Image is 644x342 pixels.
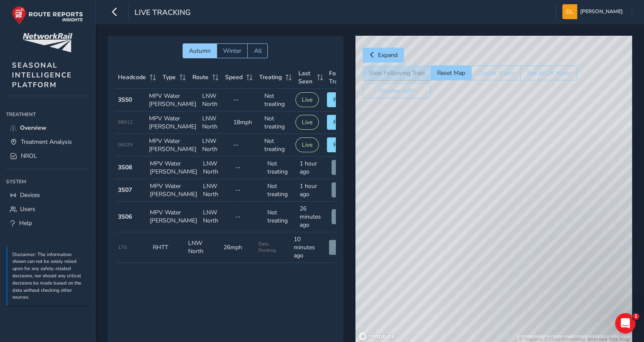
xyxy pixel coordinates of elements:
span: View [335,243,349,251]
span: Follow [333,118,352,126]
button: View [332,160,358,175]
span: All [254,47,261,55]
span: 98912 [118,119,133,125]
button: Live [295,137,319,152]
td: MPV Water [PERSON_NAME] [146,89,199,111]
button: View [332,209,358,224]
span: Headcode [118,73,146,81]
img: customer logo [23,33,72,52]
button: Autumn [183,43,217,58]
td: LNW North [200,179,232,202]
strong: 3S06 [118,213,132,221]
p: Disclaimer: The information shown can not be solely relied upon for any safety-related decisions,... [12,251,85,302]
td: MPV Water [PERSON_NAME] [147,179,200,202]
span: Treating [259,73,282,81]
td: 1 hour ago [297,179,329,202]
span: Expand [378,51,398,59]
span: Help [19,219,32,227]
td: Not treating [264,179,297,202]
span: 06029 [118,142,133,148]
button: Expand [363,48,404,63]
td: Not treating [264,157,297,179]
a: Users [6,202,89,216]
a: Help [6,216,89,230]
button: See all UK trains [520,66,577,80]
span: Treatment Analysis [21,138,72,146]
button: Follow [327,92,358,107]
button: Follow [327,137,358,152]
a: Treatment Analysis [6,135,89,149]
td: 10 minutes ago [291,232,326,263]
span: NROL [21,152,37,160]
span: Speed [225,73,243,81]
a: Overview [6,121,89,135]
td: MPV Water [PERSON_NAME] [146,111,199,134]
td: RHTT [150,232,185,263]
td: LNW North [200,202,232,232]
td: LNW North [199,134,230,157]
span: Type [163,73,176,81]
button: Reset Map [431,66,471,80]
button: Winter [217,43,247,58]
button: View [332,182,358,197]
button: Follow [327,115,358,130]
td: -- [232,157,265,179]
span: Route [192,73,209,81]
td: LNW North [199,111,230,134]
span: 170 [118,244,127,251]
td: LNW North [199,89,230,111]
td: Not treating [261,134,292,157]
td: -- [230,89,261,111]
td: MPV Water [PERSON_NAME] [147,157,200,179]
span: Users [20,205,35,213]
div: System [6,175,89,188]
td: -- [230,134,261,157]
td: Not treating [264,202,297,232]
button: Live [295,115,319,130]
td: 26mph [220,232,256,263]
span: [PERSON_NAME] [580,4,623,19]
span: Data Pending [258,241,288,254]
td: 18mph [230,111,261,134]
td: 26 minutes ago [297,202,329,232]
span: Devices [20,191,40,199]
button: Live [295,92,319,107]
a: NROL [6,149,89,163]
td: MPV Water [PERSON_NAME] [147,202,200,232]
td: -- [232,202,265,232]
span: 1 [633,313,639,320]
td: LNW North [200,157,232,179]
span: Follow Train [329,69,349,85]
button: [PERSON_NAME] [562,4,626,19]
span: Follow [333,141,352,149]
button: Weather (off) [363,83,431,98]
span: SEASONAL INTELLIGENCE PLATFORM [12,60,72,90]
a: Devices [6,188,89,202]
span: Last Seen [298,69,314,85]
strong: 3S08 [118,163,132,171]
img: rr logo [12,6,83,25]
td: MPV Water [PERSON_NAME] [146,134,199,157]
td: -- [232,179,265,202]
span: Live Tracking [135,7,191,19]
button: Cluster Trains [471,66,520,80]
span: Follow [333,96,352,104]
td: 1 hour ago [297,157,329,179]
iframe: Intercom live chat [615,313,635,333]
td: Not treating [261,111,292,134]
img: diamond-layout [562,4,577,19]
button: View [329,240,355,255]
span: Winter [223,47,241,55]
button: All [247,43,268,58]
strong: 3S50 [118,96,132,104]
td: LNW North [185,232,220,263]
div: Treatment [6,108,89,121]
span: Overview [20,124,46,132]
strong: 3S07 [118,186,132,194]
td: Not treating [261,89,292,111]
span: Autumn [189,47,211,55]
